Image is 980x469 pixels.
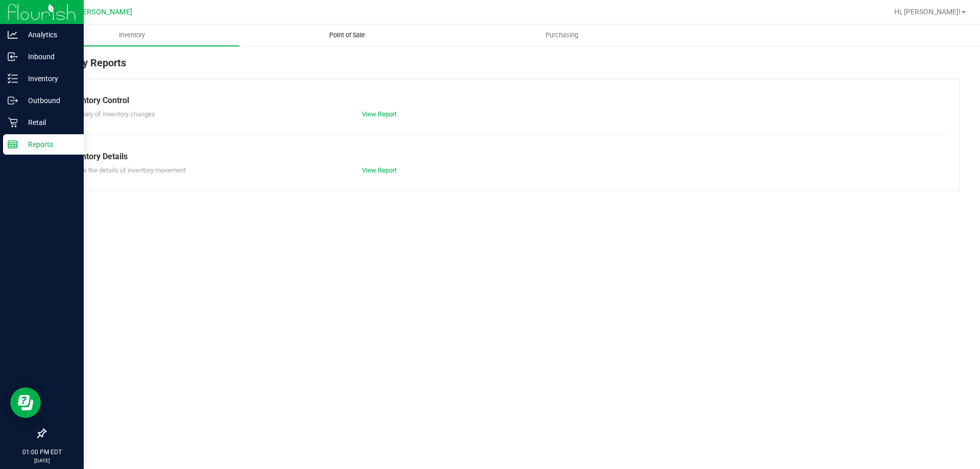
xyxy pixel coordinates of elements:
span: Summary of inventory changes [66,110,155,118]
inline-svg: Inventory [8,73,18,84]
span: [PERSON_NAME] [76,8,132,16]
div: Inventory Details [66,151,939,163]
inline-svg: Reports [8,139,18,150]
a: Point of Sale [239,24,454,46]
iframe: Resource center [10,387,41,418]
a: View Report [362,110,397,118]
span: Hi, [PERSON_NAME]! [894,8,961,16]
span: Point of Sale [315,31,379,40]
span: Inventory [105,31,159,40]
a: Purchasing [454,24,669,46]
p: 01:00 PM EDT [5,448,79,457]
p: Retail [18,116,79,129]
a: View Report [362,166,397,174]
p: Outbound [18,94,79,107]
p: [DATE] [5,457,79,464]
p: Inbound [18,51,79,63]
span: Explore the details of inventory movement [66,166,186,174]
div: Inventory Control [66,94,939,107]
p: Reports [18,138,79,151]
inline-svg: Inbound [8,52,18,62]
p: Analytics [18,29,79,41]
a: Inventory [24,24,239,46]
span: Purchasing [532,31,592,40]
inline-svg: Outbound [8,95,18,106]
inline-svg: Retail [8,117,18,128]
inline-svg: Analytics [8,30,18,40]
p: Inventory [18,72,79,85]
div: Inventory Reports [45,55,960,79]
